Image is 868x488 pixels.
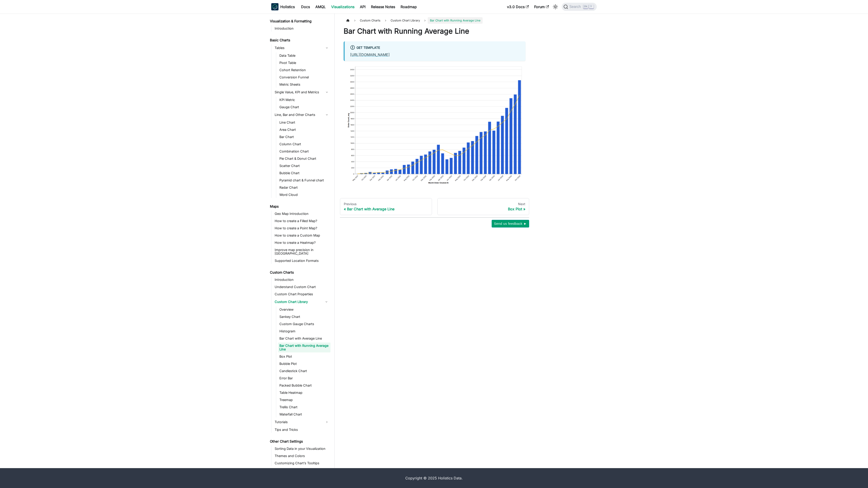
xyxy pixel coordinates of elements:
[391,19,420,22] span: Custom Chart Library
[278,141,330,147] a: Column Chart
[441,207,526,211] div: Box Plot
[273,239,330,246] a: How to create a Heatmap?
[278,177,330,183] a: Pyramid chart & Funnel chart
[278,148,330,155] a: Combination Chart
[278,361,330,367] a: Bubble Plot
[492,220,529,228] button: Send us feedback ►
[552,3,559,10] button: Switch between dark and light mode (currently light mode)
[340,198,529,215] nav: Docs pages
[278,104,330,110] a: Gauge Chart
[344,65,526,186] img: reporting-custom-chart/bar-chart-with-moving-average
[344,17,352,24] a: Home page
[278,375,330,381] a: Error Bar
[278,343,330,352] a: Bar Chart with Running Average Line
[428,17,483,24] span: Bar Chart with Running Average Line
[278,397,330,403] a: Treemap
[278,321,330,327] a: Custom Gauge Charts
[278,74,330,80] a: Conversion Funnel
[504,3,531,10] a: v3.0 Docs
[278,60,330,66] a: Pivot Table
[350,45,520,51] div: Get Template
[278,127,330,133] a: Area Chart
[273,446,330,452] a: Sorting Data in your Visualization
[269,37,330,43] a: Basic Charts
[278,67,330,73] a: Cohort Retention
[278,155,330,162] a: Pie Chart & Donut Chart
[269,269,330,276] a: Custom Charts
[273,25,330,32] a: Introduction
[273,258,330,264] a: Supported Location Formats
[344,207,428,211] div: Bar Chart with Average Line
[278,192,330,198] a: Word Cloud
[322,298,330,305] button: Collapse sidebar category 'Custom Chart Library'
[340,198,432,215] a: PreviousBar Chart with Average Line
[388,17,422,24] a: Custom Chart Library
[278,335,330,342] a: Bar Chart with Average Line
[344,202,428,206] div: Previous
[278,306,330,313] a: Overview
[267,14,335,468] nav: Docs sidebar
[313,3,328,10] a: AMQL
[350,52,390,57] a: [URL][DOMAIN_NAME]
[278,52,330,59] a: Data Table
[273,298,322,305] a: Custom Chart Library
[441,202,526,206] div: Next
[269,18,330,24] a: Visualization & Formatting
[398,3,420,10] a: Roadmap
[273,232,330,239] a: How to create a Custom Map
[271,3,295,10] a: HolisticsHolistics
[344,27,526,36] h1: Bar Chart with Running Average Line
[278,81,330,88] a: Metric Sheets
[278,368,330,374] a: Candlestick Chart
[278,163,330,169] a: Scatter Chart
[278,184,330,191] a: Radar Chart
[298,3,313,10] a: Docs
[273,247,330,257] a: Improve map precision in [GEOGRAPHIC_DATA]
[273,218,330,224] a: How to create a Filled Map?
[273,453,330,459] a: Themes and Colors
[437,198,529,215] a: NextBox Plot
[273,291,330,297] a: Custom Chart Properties
[278,314,330,320] a: Sankey Chart
[344,17,526,24] nav: Breadcrumbs
[273,89,330,96] a: Single Value, KPI and Metrics
[273,111,330,118] a: Line, Bar and Other Charts
[278,134,330,140] a: Bar Chart
[273,460,330,466] a: Customizing Chart’s Tooltips
[280,4,295,9] b: Holistics
[589,5,594,9] kbd: K
[368,3,398,10] a: Release Notes
[271,3,278,10] img: Holistics
[278,97,330,103] a: KPI Metric
[494,221,527,227] span: Send us feedback ►
[273,44,330,52] a: Tables
[290,475,578,481] div: Copyright © 2025 Holistics Data.
[273,225,330,231] a: How to create a Point Map?
[278,170,330,176] a: Bubble Chart
[278,382,330,389] a: Packed Bubble Chart
[278,389,330,396] a: Table Heatmap
[531,3,552,10] a: Forum
[273,284,330,290] a: Understand Custom Chart
[273,418,330,426] a: Tutorials
[568,5,584,9] span: Search
[273,427,330,433] a: Tips and Tricks
[278,411,330,418] a: Waterfall Chart
[358,17,383,24] span: Custom Charts
[269,203,330,210] a: Maps
[278,119,330,126] a: Line Chart
[273,277,330,283] a: Introduction
[328,3,357,10] a: Visualizations
[269,438,330,445] a: Other Chart Settings
[278,353,330,360] a: Box Plot
[357,3,368,10] a: API
[278,328,330,334] a: Histogram
[273,211,330,217] a: Geo Map Introduction
[278,404,330,410] a: Trellis Chart
[562,3,597,11] button: Search (Ctrl+K)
